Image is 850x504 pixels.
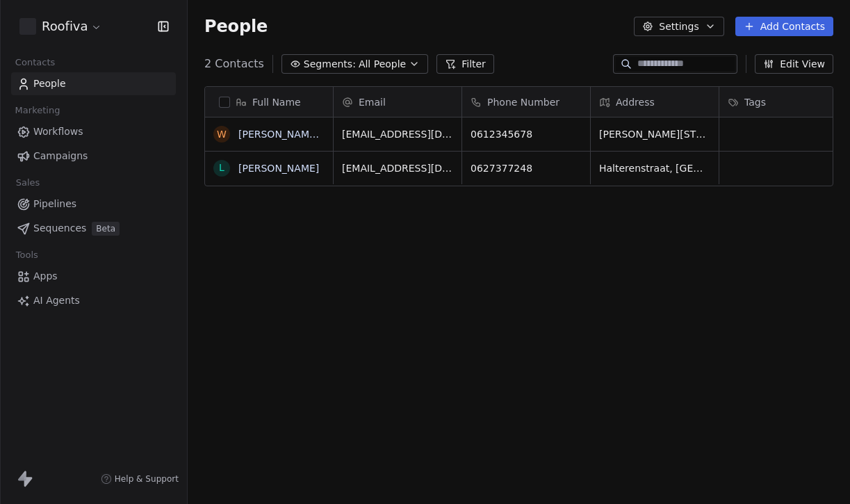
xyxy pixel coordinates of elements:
[599,161,710,175] span: Halterenstraat, [GEOGRAPHIC_DATA], 7131 ZM, [GEOGRAPHIC_DATA],, [PERSON_NAME] van
[205,117,334,497] div: grid
[42,17,88,35] span: Roofiva
[33,197,76,211] span: Pipelines
[471,161,582,175] span: 0627377248
[462,87,590,117] div: Phone Number
[33,149,88,163] span: Campaigns
[238,129,347,140] a: [PERSON_NAME] TEST
[591,87,719,117] div: Address
[204,56,264,72] span: 2 Contacts
[92,222,120,236] span: Beta
[359,95,386,109] span: Email
[11,145,176,168] a: Campaigns
[33,221,86,236] span: Sequences
[342,161,453,175] span: [EMAIL_ADDRESS][DOMAIN_NAME]
[744,95,766,109] span: Tags
[115,473,179,485] span: Help & Support
[10,172,46,193] span: Sales
[33,269,58,284] span: Apps
[735,17,833,36] button: Add Contacts
[11,120,176,143] a: Workflows
[9,52,61,73] span: Contacts
[33,293,80,308] span: AI Agents
[616,95,655,109] span: Address
[219,161,224,175] div: L
[11,217,176,240] a: SequencesBeta
[599,127,710,141] span: [PERSON_NAME][STREET_ADDRESS]
[9,100,66,121] span: Marketing
[17,15,105,38] button: Roofiva
[238,163,319,174] a: [PERSON_NAME]
[11,193,176,216] a: Pipelines
[304,57,356,72] span: Segments:
[33,124,83,139] span: Workflows
[471,127,582,141] span: 0612345678
[634,17,724,36] button: Settings
[204,16,268,37] span: People
[11,265,176,288] a: Apps
[487,95,559,109] span: Phone Number
[334,87,461,117] div: Email
[11,72,176,95] a: People
[101,473,179,485] a: Help & Support
[33,76,66,91] span: People
[755,54,833,74] button: Edit View
[342,127,453,141] span: [EMAIL_ADDRESS][DOMAIN_NAME]
[436,54,494,74] button: Filter
[10,245,44,266] span: Tools
[205,87,333,117] div: Full Name
[11,289,176,312] a: AI Agents
[252,95,301,109] span: Full Name
[359,57,406,72] span: All People
[217,127,227,142] div: W
[719,87,847,117] div: Tags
